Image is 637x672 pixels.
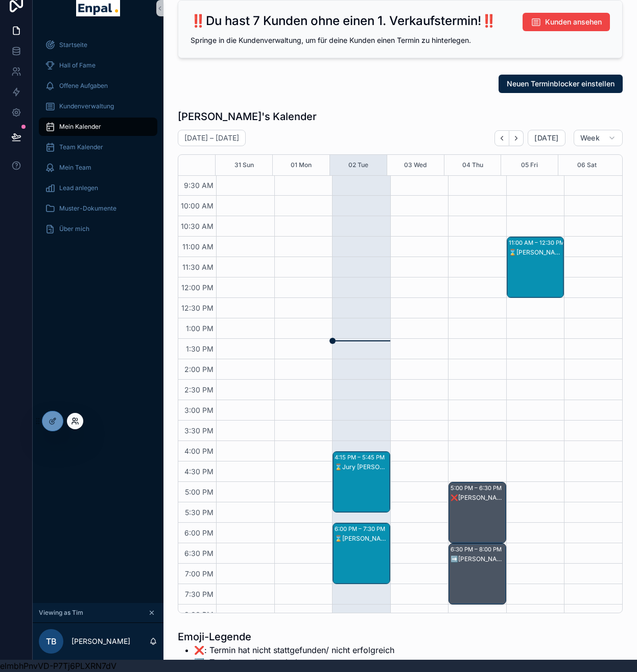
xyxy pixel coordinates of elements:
span: Muster-Dokumente [59,204,116,213]
a: Startseite [39,36,157,54]
span: 5:00 PM [182,488,216,496]
button: Next [509,130,524,146]
div: ⌛[PERSON_NAME] - 1. VG [335,535,389,543]
div: 6:00 PM – 7:30 PM [335,524,388,534]
span: 8:00 PM [182,610,216,619]
span: Startseite [59,41,87,49]
h1: [PERSON_NAME]'s Kalender [178,109,317,124]
span: Viewing as Tim [39,609,83,617]
button: 04 Thu [462,155,483,175]
span: Mein Team [59,164,91,172]
span: Lead anlegen [59,184,98,192]
button: [DATE] [528,130,565,146]
button: 01 Mon [291,155,312,175]
span: 6:30 PM [182,549,216,558]
button: Back [494,130,509,146]
span: Mein Kalender [59,123,101,131]
div: 11:00 AM – 12:30 PM⌛[PERSON_NAME] - 1. VG [507,237,564,297]
a: Lead anlegen [39,179,157,197]
span: Team Kalender [59,143,103,151]
div: ➡️[PERSON_NAME] - 1. VG [451,555,505,563]
span: Neuen Terminblocker einstellen [507,79,615,89]
a: Muster-Dokumente [39,199,157,218]
a: Team Kalender [39,138,157,156]
span: TB [46,635,57,647]
span: Kunden ansehen [545,17,602,27]
div: ❌[PERSON_NAME] - 2. VG [451,494,505,502]
div: ⌛Jury [PERSON_NAME] - 1. VG [335,463,389,471]
span: 3:30 PM [182,426,216,435]
li: ➡️: Termin wurde verschoben [194,656,414,668]
span: 1:30 PM [183,344,216,353]
div: 6:30 PM – 8:00 PM➡️[PERSON_NAME] - 1. VG [449,544,506,604]
div: ⌛[PERSON_NAME] - 1. VG [509,248,563,257]
button: Kunden ansehen [523,13,610,31]
a: Hall of Fame [39,56,157,75]
span: 9:30 AM [181,181,216,190]
span: Week [580,133,600,143]
li: ❌: Termin hat nicht stattgefunden/ nicht erfolgreich [194,644,414,656]
div: 4:15 PM – 5:45 PM [335,452,387,462]
button: 05 Fri [521,155,538,175]
a: Mein Team [39,158,157,177]
div: scrollable content [33,29,163,251]
span: 5:30 PM [182,508,216,517]
button: 03 Wed [404,155,427,175]
p: [PERSON_NAME] [72,636,130,646]
div: 4:15 PM – 5:45 PM⌛Jury [PERSON_NAME] - 1. VG [333,452,390,512]
span: Über mich [59,225,89,233]
a: Über mich [39,220,157,238]
span: 6:00 PM [182,528,216,537]
span: [DATE] [534,133,558,143]
span: 2:30 PM [182,385,216,394]
button: Week [574,130,623,146]
button: 06 Sat [577,155,597,175]
a: Kundenverwaltung [39,97,157,115]
button: 31 Sun [234,155,254,175]
span: Springe in die Kundenverwaltung, um für deine Kunden einen Termin zu hinterlegen. [191,36,471,44]
span: 10:30 AM [178,222,216,230]
span: Hall of Fame [59,61,96,69]
span: 11:00 AM [180,242,216,251]
div: 11:00 AM – 12:30 PM [509,238,567,248]
span: 1:00 PM [183,324,216,333]
button: Neuen Terminblocker einstellen [499,75,623,93]
span: 7:30 PM [182,590,216,598]
span: 4:00 PM [182,447,216,455]
button: 02 Tue [348,155,368,175]
div: 6:30 PM – 8:00 PM [451,544,504,554]
div: 5:00 PM – 6:30 PM❌[PERSON_NAME] - 2. VG [449,482,506,543]
span: 4:30 PM [182,467,216,476]
span: 7:00 PM [182,569,216,578]
span: 2:00 PM [182,365,216,374]
span: 11:30 AM [180,263,216,271]
span: 3:00 PM [182,406,216,414]
span: Kundenverwaltung [59,102,114,110]
h2: [DATE] – [DATE] [184,133,239,143]
span: 12:00 PM [179,283,216,292]
a: Mein Kalender [39,118,157,136]
span: 10:00 AM [178,201,216,210]
span: 12:30 PM [179,304,216,312]
a: Offene Aufgaben [39,77,157,95]
h2: ‼️Du hast 7 Kunden ohne einen 1. Verkaufstermin!‼️ [191,13,497,29]
h1: Emoji-Legende [178,630,414,644]
div: 5:00 PM – 6:30 PM [451,483,504,493]
span: Offene Aufgaben [59,82,108,90]
div: 6:00 PM – 7:30 PM⌛[PERSON_NAME] - 1. VG [333,523,390,584]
